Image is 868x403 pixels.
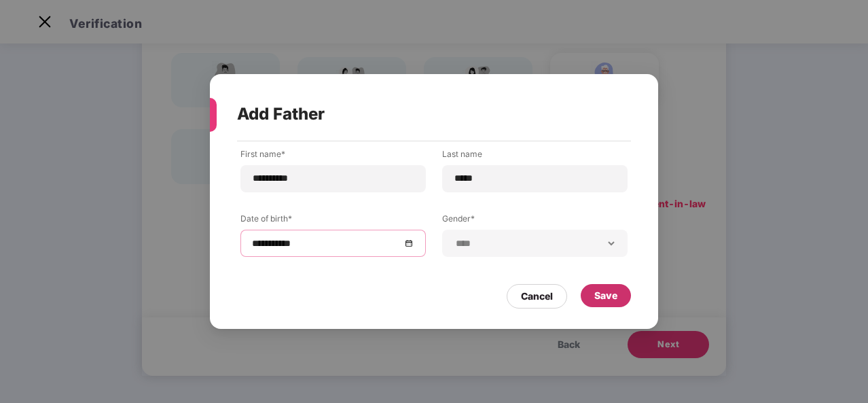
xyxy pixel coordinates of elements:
label: First name* [240,148,426,165]
div: Save [594,288,617,303]
div: Cancel [521,289,553,304]
label: Gender* [442,213,628,230]
label: Date of birth* [240,213,426,230]
label: Last name [442,148,628,165]
div: Add Father [237,88,598,141]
